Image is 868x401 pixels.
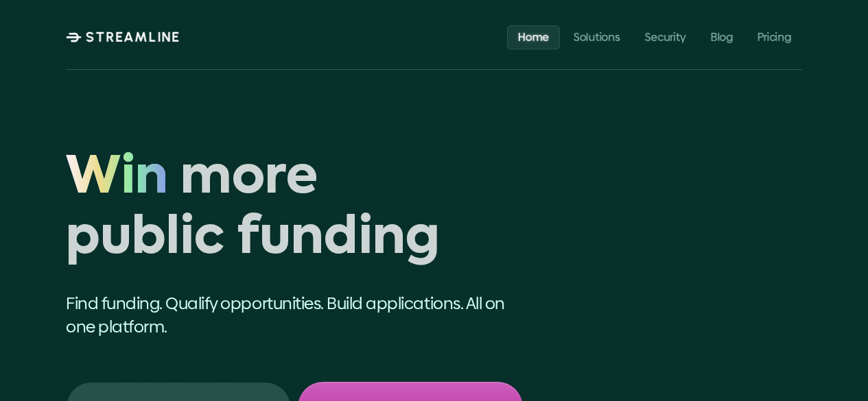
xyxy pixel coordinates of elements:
p: STREAMLINE [86,29,180,45]
h1: Win more public funding [66,149,523,271]
p: Blog [711,30,734,43]
p: Solutions [574,30,620,43]
a: Pricing [747,25,802,49]
a: Blog [700,25,744,49]
p: Security [645,30,685,43]
p: Pricing [758,30,791,43]
a: STREAMLINE [66,29,180,45]
p: Home [518,30,549,43]
p: Find funding. Qualify opportunities. Build applications. All on one platform. [66,292,523,338]
a: Security [634,25,696,49]
a: Home [507,25,560,49]
span: Win [66,149,168,210]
